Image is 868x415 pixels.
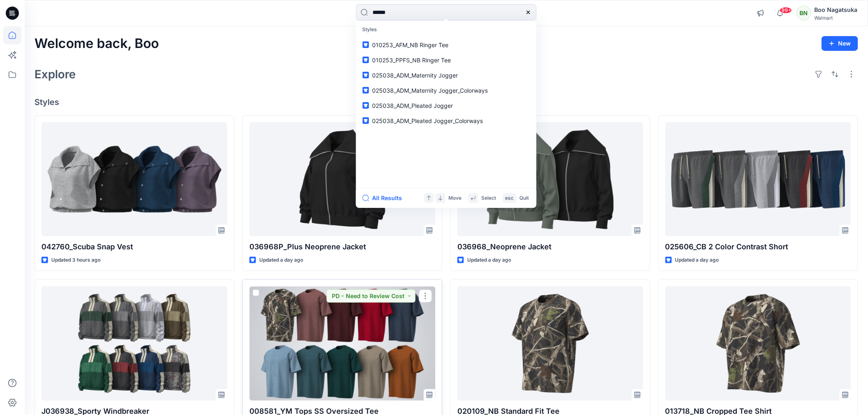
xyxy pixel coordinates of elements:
p: 025606_CB 2 Color Contrast Short [665,241,851,253]
div: Walmart [815,15,858,21]
a: 013718_NB Cropped Tee Shirt [665,286,851,400]
a: 010253_PPFS_NB Ringer Tee [358,52,535,68]
span: 010253_AFM_NB Ringer Tee [372,41,449,48]
a: 008581_YM Tops SS Oversized Tee [249,286,435,400]
p: Updated a day ago [467,256,511,265]
span: 025038_ADM_Pleated Jogger_Colorways [372,117,483,124]
p: 036968_Neoprene Jacket [457,241,643,253]
div: BN [797,6,811,21]
a: 025038_ADM_Pleated Jogger_Colorways [358,113,535,128]
a: 025038_ADM_Maternity Jogger_Colorways [358,83,535,98]
button: New [822,36,858,51]
a: 025038_ADM_Maternity Jogger [358,68,535,83]
p: Updated 3 hours ago [51,256,101,265]
a: 025606_CB 2 Color Contrast Short [665,122,851,236]
p: 042760_Scuba Snap Vest [41,241,227,253]
p: Updated a day ago [259,256,303,265]
p: Styles [358,22,535,37]
span: 010253_PPFS_NB Ringer Tee [372,57,451,64]
p: Select [482,194,496,203]
a: J036938_Sporty Windbreaker [41,286,227,400]
span: 99+ [780,7,792,14]
span: 025038_ADM_Maternity Jogger [372,72,458,79]
h4: Styles [34,97,858,107]
p: Updated a day ago [675,256,719,265]
button: All Results [363,193,408,203]
a: 042760_Scuba Snap Vest [41,122,227,236]
a: 020109_NB Standard Fit Tee [457,286,643,400]
span: 025038_ADM_Pleated Jogger [372,102,453,109]
span: 025038_ADM_Maternity Jogger_Colorways [372,87,488,94]
a: 010253_AFM_NB Ringer Tee [358,37,535,52]
div: Boo Nagatsuka [815,5,858,15]
p: Quit [520,194,529,203]
p: esc [505,194,514,203]
h2: Explore [34,68,76,81]
a: 036968P_Plus Neoprene Jacket [249,122,435,236]
a: 025038_ADM_Pleated Jogger [358,98,535,113]
p: 036968P_Plus Neoprene Jacket [249,241,435,253]
h2: Welcome back, Boo [34,36,159,51]
p: Move [449,194,462,203]
a: 036968_Neoprene Jacket [457,122,643,236]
